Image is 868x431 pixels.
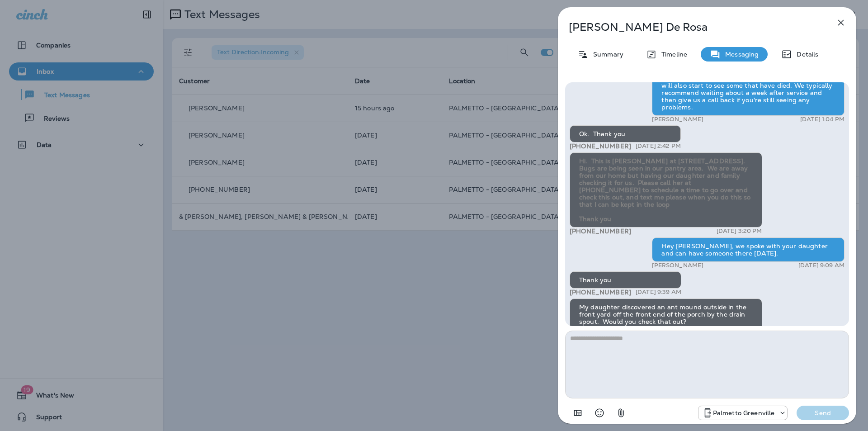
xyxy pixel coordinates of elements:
[657,51,687,58] p: Timeline
[570,125,681,142] div: Ok. Thank you
[570,298,762,345] div: My daughter discovered an ant mound outside in the front yard off the front end of the porch by t...
[579,157,753,223] span: Hi. This is [PERSON_NAME] at [STREET_ADDRESS]. Bugs are being seen in our pantry area. We are awa...
[570,288,631,296] span: [PHONE_NUMBER]
[652,116,703,123] p: [PERSON_NAME]
[721,51,759,58] p: Messaging
[570,227,631,235] span: [PHONE_NUMBER]
[569,404,587,422] button: Add in a premade template
[792,51,818,58] p: Details
[636,142,681,150] p: [DATE] 2:42 PM
[652,237,844,262] div: Hey [PERSON_NAME], we spoke with your daughter and can have someone there [DATE].
[652,262,703,269] p: [PERSON_NAME]
[570,271,681,289] div: Thank you
[589,51,623,58] p: Summary
[713,409,775,417] p: Palmetto Greenville
[717,227,762,235] p: [DATE] 3:20 PM
[569,21,816,33] p: [PERSON_NAME] De Rosa
[798,262,844,269] p: [DATE] 9:09 AM
[590,404,609,422] button: Select an emoji
[698,407,788,418] div: +1 (864) 385-1074
[570,142,631,150] span: [PHONE_NUMBER]
[800,116,844,123] p: [DATE] 1:04 PM
[636,289,681,296] p: [DATE] 9:39 AM
[652,62,844,116] div: Good Afternoon, sorry for the delay. Yes, it's not too uncommon to see bugs flushed out after a s...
